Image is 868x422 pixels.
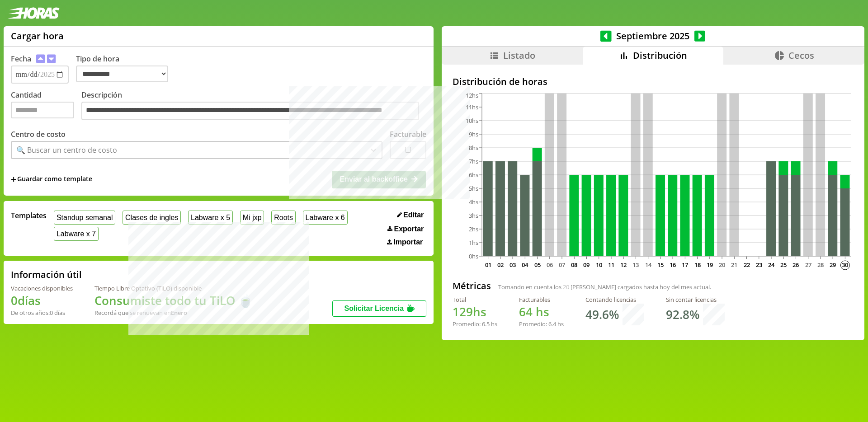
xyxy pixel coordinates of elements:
label: Facturable [390,129,426,139]
div: Contando licencias [585,295,644,304]
div: Facturables [519,295,564,304]
span: Templates [11,211,47,220]
tspan: 1hs [469,239,478,247]
text: 26 [793,261,799,269]
h1: hs [519,304,564,320]
text: 03 [509,261,516,269]
label: Centro de costo [11,129,66,139]
span: 6.4 [548,320,556,328]
text: 29 [830,261,836,269]
tspan: 8hs [469,144,478,152]
text: 12 [620,261,627,269]
button: Exportar [385,225,426,234]
text: 23 [756,261,762,269]
span: Listado [503,49,535,61]
tspan: 12hs [466,91,478,99]
text: 10 [596,261,602,269]
label: Fecha [11,54,31,64]
text: 01 [485,261,491,269]
h1: Cargar hora [11,30,64,42]
text: 30 [842,261,848,269]
text: 06 [547,261,553,269]
tspan: 4hs [469,198,478,206]
text: 24 [768,261,775,269]
text: 19 [707,261,713,269]
div: Sin contar licencias [666,295,725,304]
img: logotipo [7,7,60,19]
button: Mi jxp [240,211,264,225]
button: Editar [394,211,427,220]
text: 28 [817,261,824,269]
h1: 0 días [11,292,73,309]
input: Cantidad [11,102,74,118]
span: Exportar [394,225,424,233]
span: Solicitar Licencia [344,305,404,312]
text: 04 [522,261,528,269]
div: Tiempo Libre Optativo (TiLO) disponible [94,284,253,292]
span: 6.5 [482,320,490,328]
label: Tipo de hora [76,54,175,84]
span: Editar [403,211,424,219]
text: 13 [632,261,639,269]
text: 07 [559,261,565,269]
div: Promedio: hs [519,320,564,328]
span: 64 [519,304,533,320]
span: Distribución [633,49,687,61]
div: Recordá que se renuevan en [94,309,253,317]
h1: 49.6 % [585,306,619,323]
text: 11 [608,261,614,269]
button: Labware x 6 [303,211,348,225]
text: 14 [645,261,652,269]
text: 05 [534,261,540,269]
label: Cantidad [11,90,81,123]
h2: Distribución de horas [453,75,854,88]
text: 25 [780,261,787,269]
div: De otros años: 0 días [11,309,73,317]
button: Standup semanal [54,211,115,225]
tspan: 10hs [466,117,478,125]
text: 21 [731,261,737,269]
span: +Guardar como template [11,174,92,184]
button: Roots [271,211,295,225]
text: 27 [805,261,811,269]
h1: Consumiste todo tu TiLO 🍵 [94,292,253,309]
select: Tipo de hora [76,66,168,82]
h2: Información útil [11,268,82,281]
text: 09 [583,261,590,269]
text: 15 [657,261,664,269]
h1: hs [453,304,497,320]
div: Vacaciones disponibles [11,284,73,292]
h1: 92.8 % [666,306,699,323]
text: 17 [682,261,688,269]
span: Septiembre 2025 [612,30,694,42]
tspan: 3hs [469,211,478,220]
text: 20 [719,261,725,269]
tspan: 5hs [469,184,478,192]
span: + [11,174,16,184]
button: Labware x 7 [54,227,99,241]
tspan: 11hs [466,103,478,111]
textarea: Descripción [81,102,419,121]
span: Cecos [788,49,814,61]
tspan: 0hs [469,252,478,260]
span: Tomando en cuenta los [PERSON_NAME] cargados hasta hoy del mes actual. [498,283,711,291]
h2: Métricas [453,280,491,292]
text: 18 [694,261,700,269]
tspan: 2hs [469,225,478,233]
label: Descripción [81,90,426,123]
b: Enero [171,309,187,317]
div: 🔍 Buscar un centro de costo [16,145,117,155]
div: Total [453,295,497,304]
tspan: 9hs [469,130,478,138]
div: Promedio: hs [453,320,497,328]
tspan: 7hs [469,157,478,165]
text: 02 [497,261,504,269]
button: Labware x 5 [188,211,233,225]
button: Solicitar Licencia [332,300,426,317]
text: 16 [670,261,676,269]
span: Importar [393,238,423,246]
span: 20 [563,283,569,291]
text: 22 [743,261,750,269]
tspan: 6hs [469,171,478,179]
text: 08 [571,261,577,269]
